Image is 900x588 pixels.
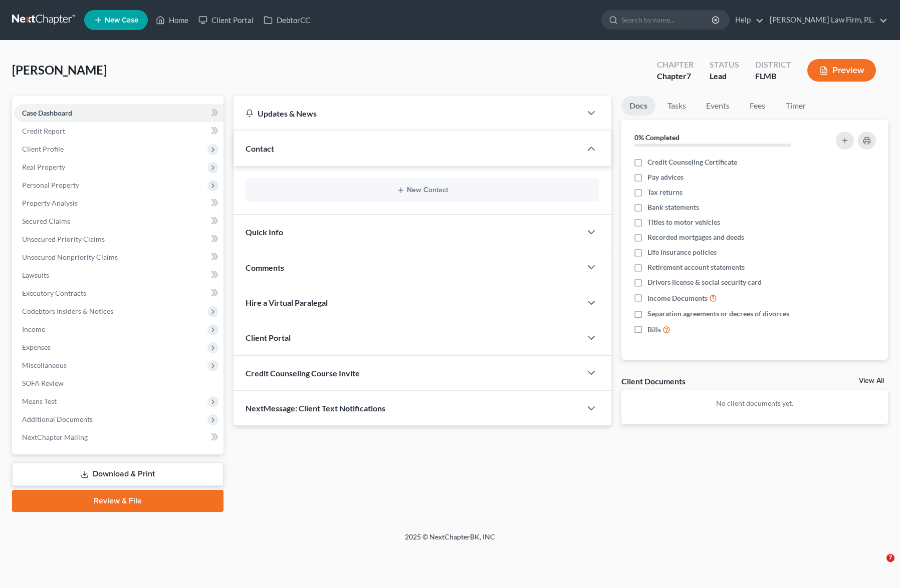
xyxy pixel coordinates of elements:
[629,398,880,408] p: No client documents yet.
[698,96,738,116] a: Events
[621,11,713,29] input: Search by name...
[710,59,739,71] div: Status
[22,127,65,135] span: Credit Report
[634,133,680,142] strong: 0% Completed
[14,122,223,140] a: Credit Report
[14,266,223,284] a: Lawsuits
[647,232,744,242] span: Recorded mortgages and deeds
[246,403,385,413] span: NextMessage: Client Text Notifications
[14,428,223,446] a: NextChapter Mailing
[22,109,72,117] span: Case Dashboard
[647,293,708,303] span: Income Documents
[710,71,739,82] div: Lead
[22,199,78,207] span: Property Analysis
[647,157,737,167] span: Credit Counseling Certificate
[193,11,259,29] a: Client Portal
[657,71,694,82] div: Chapter
[14,104,223,122] a: Case Dashboard
[246,227,283,237] span: Quick Info
[22,289,86,297] span: Executory Contracts
[657,59,694,71] div: Chapter
[22,415,93,423] span: Additional Documents
[22,307,113,315] span: Codebtors Insiders & Notices
[151,11,193,29] a: Home
[105,17,138,24] span: New Case
[259,11,315,29] a: DebtorCC
[730,11,764,29] a: Help
[755,59,791,71] div: District
[647,202,699,212] span: Bank statements
[246,298,328,307] span: Hire a Virtual Paralegal
[14,284,223,302] a: Executory Contracts
[22,253,118,261] span: Unsecured Nonpriority Claims
[647,187,683,197] span: Tax returns
[14,194,223,212] a: Property Analysis
[246,263,284,272] span: Comments
[647,325,661,335] span: Bills
[14,230,223,248] a: Unsecured Priority Claims
[647,247,717,257] span: Life insurance policies
[647,277,762,287] span: Drivers license & social security card
[778,96,814,116] a: Timer
[22,145,64,153] span: Client Profile
[14,374,223,392] a: SOFA Review
[254,186,591,194] button: New Contact
[22,433,88,441] span: NextChapter Mailing
[859,377,884,384] a: View All
[22,235,105,243] span: Unsecured Priority Claims
[621,376,686,386] div: Client Documents
[647,309,789,319] span: Separation agreements or decrees of divorces
[866,554,890,578] iframe: Intercom live chat
[22,271,49,279] span: Lawsuits
[22,325,45,333] span: Income
[22,361,67,369] span: Miscellaneous
[886,554,894,562] span: 7
[22,163,65,171] span: Real Property
[22,217,70,225] span: Secured Claims
[659,96,694,116] a: Tasks
[246,144,274,153] span: Contact
[647,217,720,227] span: Titles to motor vehicles
[14,212,223,230] a: Secured Claims
[22,181,79,189] span: Personal Property
[14,248,223,266] a: Unsecured Nonpriority Claims
[246,368,360,378] span: Credit Counseling Course Invite
[12,63,107,77] span: [PERSON_NAME]
[621,96,655,116] a: Docs
[164,532,736,550] div: 2025 © NextChapterBK, INC
[742,96,774,116] a: Fees
[807,59,876,82] button: Preview
[22,343,51,351] span: Expenses
[755,71,791,82] div: FLMB
[647,172,684,182] span: Pay advices
[647,262,745,272] span: Retirement account statements
[22,397,57,405] span: Means Test
[687,71,691,81] span: 7
[12,490,223,512] a: Review & File
[22,379,64,387] span: SOFA Review
[12,462,223,486] a: Download & Print
[246,108,569,119] div: Updates & News
[765,11,887,29] a: [PERSON_NAME] Law Firm, P.L.
[246,333,291,342] span: Client Portal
